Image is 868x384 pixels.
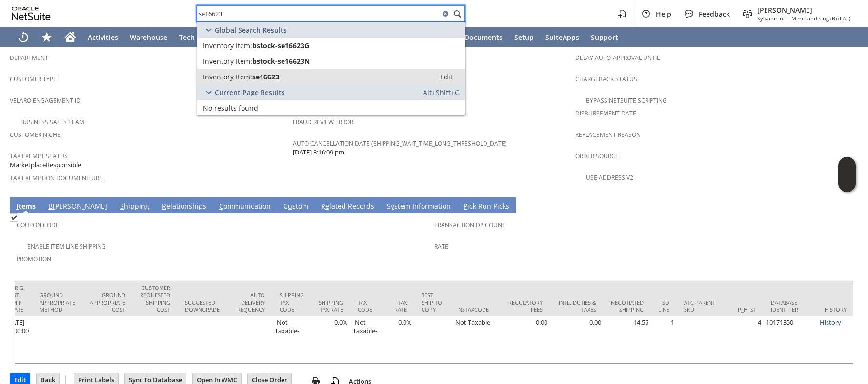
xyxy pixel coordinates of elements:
a: Business Sales Team [20,118,84,126]
a: Communication [217,201,273,212]
a: Tech [173,27,201,47]
svg: logo [12,7,51,20]
td: [DATE] 11:00:00 pm [3,316,32,363]
a: Delay Auto-Approval Until [575,54,660,62]
div: Test Ship To Copy [422,291,444,313]
td: -Not Taxable- [272,316,311,363]
span: u [288,201,292,211]
a: Inventory Item:bstock-se16623NEdit: [197,53,465,69]
span: C [219,201,223,211]
svg: Search [451,8,463,19]
a: No results found [197,100,465,115]
a: Tax Exemption Document URL [10,174,102,182]
td: 10171350 [764,316,817,363]
span: Feedback [699,9,730,19]
a: Velaro Engagement ID [10,96,81,105]
a: Replacement reason [575,131,641,139]
span: Support [591,33,618,42]
span: R [162,201,166,211]
span: Global Search Results [215,25,287,35]
div: ATC Parent SKU [684,299,723,313]
span: e [325,201,329,211]
td: 14.55 [604,316,651,363]
a: Customer Niche [10,131,61,139]
a: B[PERSON_NAME] [46,201,110,212]
iframe: Click here to launch Oracle Guided Learning Help Panel [838,157,856,192]
a: Custom [281,201,311,212]
span: No results found [203,103,258,113]
a: Items [14,201,38,212]
a: Chargeback Status [575,75,637,83]
td: -Not Taxable- [350,316,387,363]
div: NSTaxCode [458,306,489,313]
a: Use Address V2 [586,173,633,182]
span: B [48,201,53,211]
span: Merchandising (B) (FAL) [791,15,850,22]
span: Alt+Shift+G [423,88,460,97]
td: -Not Taxable- [451,316,496,363]
div: Database Identifier [771,299,810,313]
a: Tax Exempt Status [10,152,68,160]
span: MarketplaceResponsible [10,160,81,170]
a: Department [10,54,48,62]
td: 4 [730,316,764,363]
a: SuiteApps [540,27,585,47]
span: bstock-se16623G [252,41,309,50]
a: Home [59,27,82,47]
a: Edit: [429,71,464,82]
div: Orig. Est. Ship Date [10,284,25,313]
a: Inventory Item:bstock-se16623GEdit: [197,38,465,53]
a: Order Source [575,152,619,160]
span: - [787,15,789,22]
div: Tax Rate [394,299,407,313]
a: Fraud Review Error [293,118,353,126]
span: [DATE] 3:16:09 pm [293,148,344,157]
td: 0.0% [387,316,414,363]
span: Help [656,9,671,19]
a: Related Records [319,201,377,212]
a: Promotion [17,255,51,263]
div: Suggested Downgrade [185,299,220,313]
span: Inventory Item: [203,57,252,66]
span: P [464,201,467,211]
a: Coupon Code [17,221,59,229]
a: Auto Cancellation Date (shipping_wait_time_long_threshold_date) [293,139,507,148]
svg: Shortcuts [41,31,53,43]
span: Warehouse [130,33,167,42]
a: Disbursement Date [575,109,636,117]
td: 0.00 [550,316,604,363]
span: Inventory Item: [203,41,252,50]
span: se16623 [252,72,279,81]
span: Setup [514,33,534,42]
div: SO Line [658,299,669,313]
span: Activities [88,33,118,42]
svg: Home [64,31,76,43]
a: System Information [384,201,453,212]
span: [PERSON_NAME] [757,5,850,15]
div: Customer Requested Shipping Cost [140,284,170,313]
a: Support [585,27,624,47]
span: Oracle Guided Learning Widget. To move around, please hold and drag [838,175,856,192]
span: Tech [179,33,195,42]
div: History [825,306,847,313]
a: Recent Records [12,27,35,47]
a: Shipping [118,201,152,212]
a: Relationships [160,201,209,212]
td: 1 [651,316,677,363]
span: S [120,201,124,211]
img: Checked [10,213,18,222]
div: Intl. Duties & Taxes [557,299,596,313]
svg: Recent Records [18,31,29,43]
a: Setup [508,27,540,47]
a: Activities [82,27,124,47]
td: 0.0% [311,316,350,363]
span: bstock-se16623N [252,57,310,66]
span: Current Page Results [215,88,285,97]
div: Ground Appropriate Cost [90,291,125,313]
td: 0.00 [496,316,550,363]
div: Shipping Tax Code [280,291,304,313]
a: Documents [459,27,508,47]
div: Shipping Tax Rate [319,299,343,313]
span: Documents [464,33,503,42]
a: Pick Run Picks [461,201,512,212]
